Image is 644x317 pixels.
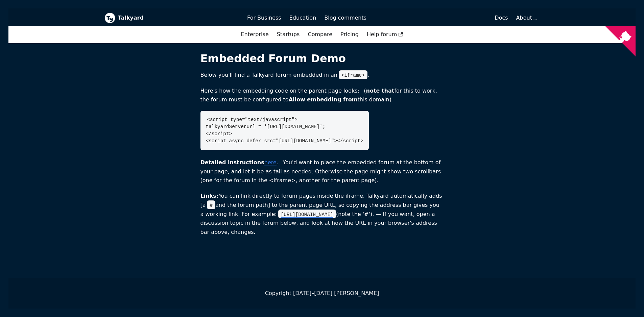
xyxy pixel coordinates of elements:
[200,87,444,104] p: Here's how the embedding code on the parent page looks: ( for this to work, the forum must be con...
[104,289,540,298] div: Copyright [DATE]–[DATE] [PERSON_NAME]
[104,13,115,23] img: Talkyard logo
[104,13,238,23] a: Talkyard logoTalkyard
[363,29,407,40] a: Help forum
[277,211,336,217] a: [URL][DOMAIN_NAME]
[371,12,512,24] a: Docs
[273,29,304,40] a: Startups
[118,14,238,22] b: Talkyard
[339,70,367,79] code: <iframe>
[200,71,444,80] p: Below you'll find a Talkyard forum embedded in an .
[243,12,285,24] a: For Business
[237,29,272,40] a: Enterprise
[247,15,281,21] span: For Business
[278,210,336,218] code: [URL][DOMAIN_NAME]
[200,158,444,185] p: . You'd want to place the embedded forum at the bottom of your page, and let it be as tall as nee...
[308,31,332,38] a: Compare
[367,31,403,38] span: Help forum
[516,15,536,21] a: About
[285,12,320,24] a: Education
[207,200,215,209] code: #
[200,159,264,166] b: Detailed instructions
[200,192,444,237] p: You can link directly to forum pages inside the iframe. Talkyard automatically adds [a and the fo...
[289,96,358,103] b: Allow embedding from
[264,159,277,166] a: here
[320,12,371,24] a: Blog comments
[336,29,363,40] a: Pricing
[200,52,444,65] h1: Embedded Forum Demo
[495,15,508,21] span: Docs
[324,15,366,21] span: Blog comments
[206,117,363,144] code: <script type="text/javascript"> talkyardServerUrl = '[URL][DOMAIN_NAME]'; </script> <script async...
[366,88,395,94] b: note that
[200,193,219,199] b: Links:
[289,15,316,21] span: Education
